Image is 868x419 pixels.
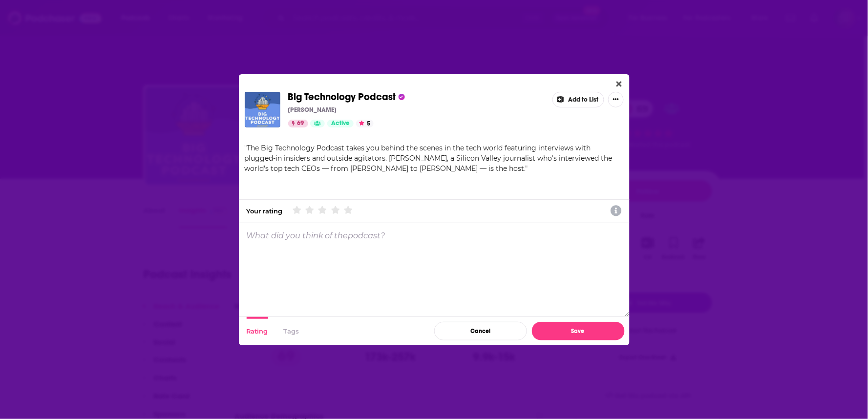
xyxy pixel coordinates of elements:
button: Show More Button [608,92,624,107]
a: 69 [288,120,308,127]
a: Active [327,120,354,127]
div: Your rating [247,207,283,215]
button: Cancel [434,322,527,340]
button: Close [613,78,626,90]
span: The Big Technology Podcast takes you behind the scenes in the tech world featuring interviews wit... [245,144,613,173]
span: 69 [297,119,304,128]
button: Add to List [552,92,604,107]
button: Save [532,322,625,340]
img: Big Technology Podcast [245,92,280,127]
p: [PERSON_NAME] [288,106,337,114]
a: Big Technology Podcast [288,92,396,103]
button: 5 [356,120,374,127]
button: Rating [247,317,268,345]
span: " " [245,144,613,173]
a: Show additional information [611,204,621,218]
span: Big Technology Podcast [288,91,396,103]
p: What did you think of the podcast ? [247,231,385,240]
span: Active [331,119,350,128]
button: Tags [284,317,299,345]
